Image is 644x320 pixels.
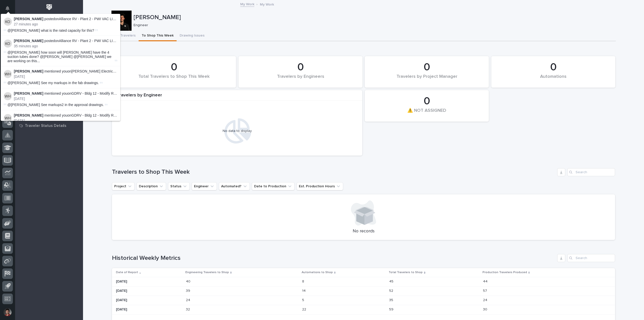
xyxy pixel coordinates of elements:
[120,61,227,74] div: 0
[219,182,250,190] button: Automated?
[389,288,394,293] p: 52
[297,182,343,190] button: Est. Production Hours
[373,95,480,108] div: 0
[137,182,166,190] button: Description
[112,305,615,314] tr: [DATE]3232 2222 5959 3030
[14,39,43,43] strong: [PERSON_NAME]
[373,74,480,85] div: Travelers by Project Manager
[8,28,94,32] span: @[PERSON_NAME] what is the rated capacity for this?
[567,254,615,262] input: Search
[14,39,117,43] p: posted on :
[14,97,117,101] p: [DATE]
[389,278,394,284] p: 45
[139,31,177,41] button: To Shop This Week
[6,6,13,14] div: Notifications
[247,61,354,74] div: 0
[116,298,182,302] p: [DATE]
[482,270,527,275] p: Production Travelers Produced
[177,31,208,41] button: Drawing Issues
[4,18,12,26] img: Ken Overmyer
[112,93,362,101] div: Travelers by Engineer
[8,50,114,63] span: @[PERSON_NAME] how soon will [PERSON_NAME] have the 4 suction tubes done? @[PERSON_NAME] @[PERSON...
[302,270,333,275] p: Automations to Shop
[14,119,117,123] p: [DATE]
[116,270,138,275] p: Date of Report
[168,182,190,190] button: Status
[567,168,615,176] input: Search
[185,270,229,275] p: Engineering Travelers to Shop
[134,23,612,27] p: Engineer
[302,288,307,293] p: 14
[118,229,609,234] p: No records
[4,70,12,78] img: Weston Hochstetler
[111,31,139,41] button: My Travelers
[45,3,54,12] img: Workspace Logo
[14,91,117,96] p: mentioned you on :
[240,1,254,7] a: My Work
[186,306,191,312] p: 32
[8,81,99,85] span: @[PERSON_NAME] See my markups in the fab drawings.
[373,108,480,119] div: ⚠️ NOT ASSIGNED
[500,61,607,74] div: 0
[4,114,12,122] img: Weston Hochstetler
[500,74,607,85] div: Automations
[14,17,43,21] strong: [PERSON_NAME]
[116,279,182,284] p: [DATE]
[252,182,295,190] button: Date to Production
[14,75,117,79] p: [DATE]
[120,74,227,85] div: Total Travelers to Shop This Week
[14,69,117,74] p: mentioned you on :
[4,40,12,48] img: Ken Overmyer
[389,297,394,302] p: 35
[247,74,354,85] div: Travelers by Engineers
[389,306,394,312] p: 59
[14,113,43,117] strong: [PERSON_NAME]
[483,278,489,284] p: 44
[192,182,217,190] button: Engineer
[2,3,13,14] button: Notifications
[483,297,488,302] p: 24
[71,91,157,95] a: GDRV - Bldg 12 - Modify Rear - Side Door Frame Lifter
[373,61,480,74] div: 0
[112,296,615,305] tr: [DATE]2424 55 3535 2424
[112,255,555,262] h1: Historical Weekly Metrics
[59,39,122,43] a: Alliance RV - Plant 2 - PWI VAC LIFTER
[14,113,117,118] p: mentioned you on :
[302,297,305,302] p: 5
[14,22,117,26] p: 27 minutes ago
[483,288,488,293] p: 57
[25,124,66,128] p: Traveler Status Details
[302,278,305,284] p: 8
[15,122,83,129] a: Traveler Status Details
[2,307,13,317] button: users-avatar
[186,297,191,302] p: 24
[8,103,104,107] span: @[PERSON_NAME] See markups2 in the approval drawings.
[134,14,614,21] p: [PERSON_NAME]
[114,129,360,133] div: No data to display
[186,278,191,284] p: 40
[14,44,117,48] p: 35 minutes ago
[112,168,555,176] h1: Travelers to Shop This Week
[389,270,423,275] p: Total Travelers to Shop
[483,306,488,312] p: 30
[116,307,182,312] p: [DATE]
[14,69,43,73] strong: [PERSON_NAME]
[116,289,182,293] p: [DATE]
[260,1,274,7] p: My Work
[71,113,157,117] a: GDRV - Bldg 12 - Modify Rear - Side Door Frame Lifter
[59,17,122,21] a: Alliance RV - Plant 2 - PWI VAC LIFTER
[14,17,117,21] p: posted on :
[112,277,615,286] tr: [DATE]4040 88 4545 4444
[112,182,135,190] button: Project
[4,92,12,100] img: Weston Hochstetler
[14,91,43,95] strong: [PERSON_NAME]
[186,288,191,293] p: 39
[71,69,149,73] a: [PERSON_NAME] Electric - Engineering Test Lab
[302,306,307,312] p: 22
[112,286,615,296] tr: [DATE]3939 1414 5252 5757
